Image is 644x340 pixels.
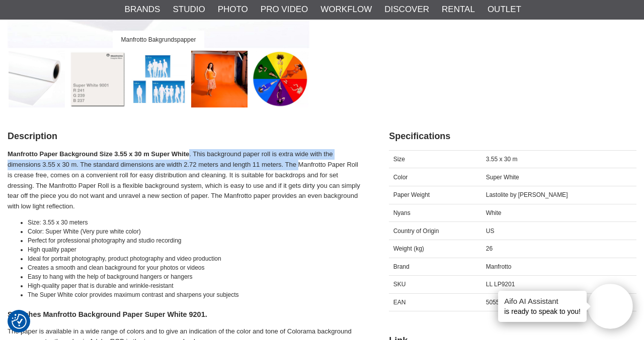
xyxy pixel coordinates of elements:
[173,3,205,16] a: Studio
[8,309,364,319] h4: Swatches Manfrotto Background Paper Super White 9201.
[393,174,408,181] span: Color
[261,3,308,16] a: Pro Video
[486,299,530,306] span: 5055135902519
[28,272,364,281] li: Easy to hang with the help of background hangers or hangers
[113,31,204,48] div: Manfrotto Bakgrundspapper
[218,3,248,16] a: Photo
[320,3,372,16] a: Workflow
[384,3,429,16] a: Discover
[486,174,519,181] span: Super White
[12,312,27,330] button: Consent Preferences
[486,209,502,216] span: White
[486,228,495,235] span: US
[28,236,364,245] li: Perfect for professional photography and studio recording
[28,254,364,263] li: Ideal for portrait photography, product photography and video production
[486,156,518,163] span: 3.55 x 30 m
[8,130,364,143] h2: Description
[28,281,364,290] li: High-quality paper that is durable and wrinkle-resistant
[498,291,587,322] div: is ready to speak to you!
[130,51,187,107] img: Storleksjämförelse bakgrundspapper
[504,296,581,306] h4: Aifo AI Assistant
[191,51,248,107] img: Manfrotto bakgrundspapper
[252,51,309,107] img: Colorama Color Wheel
[442,3,475,16] a: Rental
[12,314,27,329] img: Revisit consent button
[393,245,424,252] span: Weight (kg)
[393,156,405,163] span: Size
[488,3,521,16] a: Outlet
[486,263,512,270] span: Manfrotto
[486,191,568,198] span: Lastolite by [PERSON_NAME]
[393,209,411,216] span: Nyans
[486,281,515,288] span: LL LP9201
[9,51,65,107] img: Manfrotto Bakgrundspapper
[125,3,160,16] a: Brands
[389,130,636,143] h2: Specifications
[393,281,406,288] span: SKU
[393,228,439,235] span: Country of Origin
[393,263,410,270] span: Brand
[393,191,430,198] span: Paper Weight
[8,149,364,212] p: . This background paper roll is extra wide with the dimensions 3.55 x 30 m. The standard dimensio...
[393,299,406,306] span: EAN
[28,245,364,254] li: High quality paper
[486,245,493,252] span: 26
[69,51,126,107] img: Super White - Kalibrerad Monitor Adobe RGB 6500K
[28,227,364,236] li: Color: Super White (Very pure white color)
[28,218,364,227] li: Size: 3.55 x 30 meters
[28,290,364,299] li: The Super White color provides maximum contrast and sharpens your subjects
[28,263,364,272] li: Creates a smooth and clean background for your photos or videos
[8,150,189,158] strong: Manfrotto Paper Background Size 3.55 x 30 m Super White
